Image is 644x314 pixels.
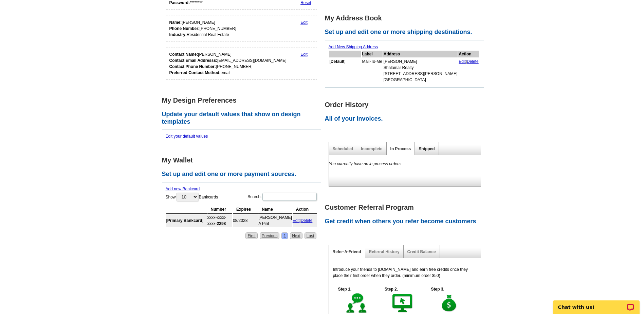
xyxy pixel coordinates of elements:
[293,218,300,223] a: Edit
[301,218,313,223] a: Delete
[169,32,187,37] strong: Industry:
[300,0,311,5] a: Reset
[333,266,477,279] p: Introduce your friends to [DOMAIN_NAME] and earn free credits once they place their first order w...
[166,214,207,227] td: [ ]
[293,214,317,227] td: |
[300,20,308,25] a: Edit
[166,16,317,41] div: Your personal details.
[258,205,292,214] th: Name
[177,193,198,201] select: ShowBankcards
[166,187,200,191] a: Add new Bankcard
[162,171,325,178] h2: Set up and edit one or more payment sources.
[207,214,232,227] td: xxxx-xxxx-xxxx-
[162,157,325,164] h1: My Wallet
[333,146,353,151] a: Scheduled
[169,20,182,25] strong: Name:
[459,59,466,64] a: Edit
[169,51,287,76] div: [PERSON_NAME] [EMAIL_ADDRESS][DOMAIN_NAME] [PHONE_NUMBER] email
[166,192,218,202] label: Show Bankcards
[427,286,448,292] h5: Step 3.
[458,51,479,57] th: Action
[458,58,479,83] td: |
[381,286,401,292] h5: Step 2.
[300,52,308,57] a: Edit
[331,59,345,64] b: Default
[361,146,382,151] a: Incomplete
[169,70,221,75] strong: Preferred Contact Method:
[247,192,317,202] label: Search:
[329,45,378,49] a: Add New Shipping Address
[169,64,216,69] strong: Contact Phone Number:
[467,59,479,64] a: Delete
[335,286,355,292] h5: Step 1.
[390,146,411,151] a: In Process
[293,205,317,214] th: Action
[233,205,258,214] th: Expires
[245,232,257,239] a: First
[325,204,488,211] h1: Customer Referral Program
[325,15,488,22] h1: My Address Book
[290,232,302,239] a: Next
[162,111,325,125] h2: Update your default values that show on design templates
[325,115,488,123] h2: All of your invoices.
[217,221,226,226] strong: 2298
[166,48,317,80] div: Who should we contact regarding order issues?
[169,52,198,57] strong: Contact Name:
[333,249,361,254] a: Refer-A-Friend
[383,58,458,83] td: [PERSON_NAME] Shalamar Realty [STREET_ADDRESS][PERSON_NAME] [GEOGRAPHIC_DATA]
[169,0,190,5] strong: Password:
[383,51,458,57] th: Address
[207,205,232,214] th: Number
[169,58,218,63] strong: Contact Email Addresss:
[325,29,488,36] h2: Set up and edit one or more shipping destinations.
[262,193,317,201] input: Search:
[169,19,236,38] div: [PERSON_NAME] [PHONE_NUMBER] Residential Real Estate
[369,249,400,254] a: Referral History
[329,58,361,83] td: [ ]
[260,232,280,239] a: Previous
[407,249,436,254] a: Credit Balance
[167,218,202,223] b: Primary Bankcard
[362,58,383,83] td: Mail-To-Me
[166,134,208,139] a: Edit your default values
[162,97,325,104] h1: My Design Preferences
[233,214,258,227] td: 08/2028
[325,101,488,108] h1: Order History
[169,26,200,31] strong: Phone Number:
[281,232,288,239] a: 1
[419,146,435,151] a: Shipped
[258,214,292,227] td: [PERSON_NAME] A Pint
[549,293,644,314] iframe: LiveChat chat widget
[362,51,383,57] th: Label
[325,218,488,225] h2: Get credit when others you refer become customers
[329,161,402,166] em: You currently have no in process orders.
[305,232,316,239] a: Last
